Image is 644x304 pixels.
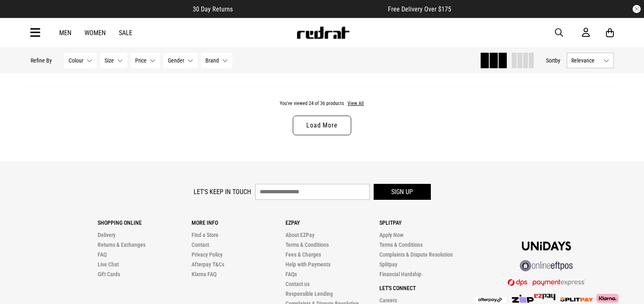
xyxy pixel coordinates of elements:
a: Contact [192,241,209,248]
a: Privacy Policy [192,251,223,258]
p: Splitpay [379,219,473,226]
a: Women [85,29,106,37]
iframe: Customer reviews powered by Trustpilot [249,5,372,13]
a: Splitpay [379,261,397,268]
a: Financial Hardship [379,271,421,277]
button: Colour [64,53,97,68]
span: 30 Day Returns [193,5,233,13]
p: More Info [192,219,285,226]
img: Unidays [522,241,571,250]
img: Splitpay [560,297,593,302]
span: Size [105,57,114,64]
a: Terms & Conditions [285,241,329,248]
a: Gift Cards [98,271,120,277]
a: FAQ [98,251,107,258]
a: Returns & Exchanges [98,241,145,248]
button: Relevance [567,53,614,68]
span: Gender [168,57,184,64]
span: Brand [205,57,219,64]
span: You've viewed 24 of 36 products [280,101,344,106]
p: Shopping Online [98,219,192,226]
a: Careers [379,297,397,304]
a: Help with Payments [285,261,330,268]
button: Size [100,53,127,68]
span: Colour [69,57,83,64]
img: Zip [511,295,534,303]
p: Ezpay [285,219,379,226]
span: by [555,57,560,64]
a: Apply Now [379,232,403,238]
span: Relevance [571,57,600,64]
a: Fees & Charges [285,251,321,258]
button: Sign up [374,184,431,200]
button: Gender [163,53,198,68]
a: Men [59,29,71,37]
a: FAQs [285,271,297,277]
button: View All [347,100,364,107]
label: Let's keep in touch [194,188,251,196]
button: Price [131,53,160,68]
span: Free Delivery Over $175 [388,5,451,13]
img: online eftpos [520,260,573,271]
a: Complaints & Dispute Resolution [379,251,453,258]
p: Refine By [31,57,52,64]
a: Sale [119,29,132,37]
a: Contact us [285,281,310,287]
button: Brand [201,53,232,68]
span: Price [135,57,147,64]
a: Klarna FAQ [192,271,216,277]
img: Splitpay [534,294,555,300]
img: Klarna [593,294,619,303]
a: Delivery [98,232,116,238]
a: Live Chat [98,261,119,268]
a: About EZPay [285,232,314,238]
a: Find a Store [192,232,218,238]
img: Afterpay [474,297,506,303]
a: Terms & Conditions [379,241,423,248]
a: Responsible Lending [285,291,333,297]
p: Let's Connect [379,285,473,291]
button: Open LiveChat chat widget [7,3,31,28]
img: DPS [508,279,585,286]
a: Afterpay T&Cs [192,261,224,268]
button: Sortby [546,56,560,65]
a: Load More [293,116,351,135]
img: Redrat logo [296,27,350,39]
